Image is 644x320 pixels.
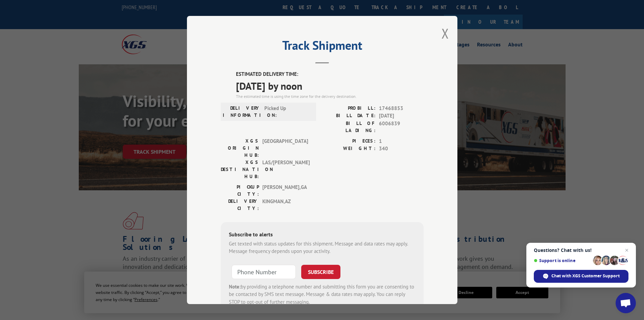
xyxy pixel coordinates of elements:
[379,145,424,153] span: 340
[301,265,340,279] button: SUBSCRIBE
[322,145,376,153] label: WEIGHT:
[322,120,376,134] label: BILL OF LADING:
[264,105,310,119] span: Picked Up
[322,105,376,112] label: PROBILL:
[236,78,424,93] span: [DATE] by noon
[236,70,424,78] label: ESTIMATED DELIVERY TIME:
[229,230,415,240] div: Subscribe to alerts
[229,283,415,306] div: by providing a telephone number and submitting this form you are consenting to be contacted by SM...
[262,184,308,198] span: [PERSON_NAME] , GA
[379,137,424,145] span: 1
[442,24,449,42] button: Close modal
[379,120,424,134] span: 6006839
[534,258,591,263] span: Support is online
[616,293,636,313] a: Open chat
[232,265,296,279] input: Phone Number
[534,248,628,253] span: Questions? Chat with us!
[379,105,424,112] span: 17468853
[379,112,424,120] span: [DATE]
[262,198,308,212] span: KINGMAN , AZ
[534,270,628,283] span: Chat with XGS Customer Support
[262,159,308,180] span: LAS/[PERSON_NAME]
[229,283,241,290] strong: Note:
[221,137,259,159] label: XGS ORIGIN HUB:
[221,198,259,212] label: DELIVERY CITY:
[221,159,259,180] label: XGS DESTINATION HUB:
[221,41,424,54] h2: Track Shipment
[262,137,308,159] span: [GEOGRAPHIC_DATA]
[236,93,424,100] div: The estimated time is using the time zone for the delivery destination.
[322,112,376,120] label: BILL DATE:
[322,137,376,145] label: PIECES:
[229,240,415,255] div: Get texted with status updates for this shipment. Message and data rates may apply. Message frequ...
[551,273,620,279] span: Chat with XGS Customer Support
[221,184,259,198] label: PICKUP CITY:
[223,105,261,119] label: DELIVERY INFORMATION:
